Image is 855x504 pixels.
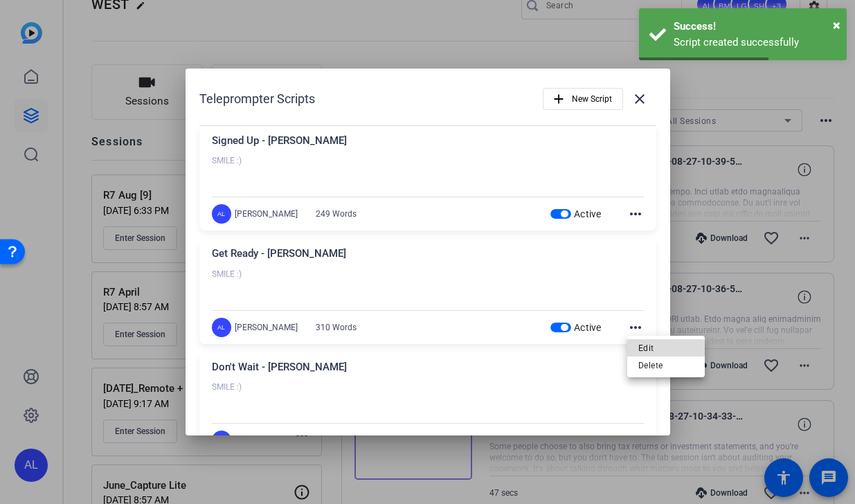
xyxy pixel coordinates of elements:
span: × [833,17,840,33]
span: Edit [638,339,694,356]
button: Close [833,15,840,35]
span: Delete [638,357,694,373]
div: Success! [674,19,836,35]
div: Script created successfully [674,35,836,51]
